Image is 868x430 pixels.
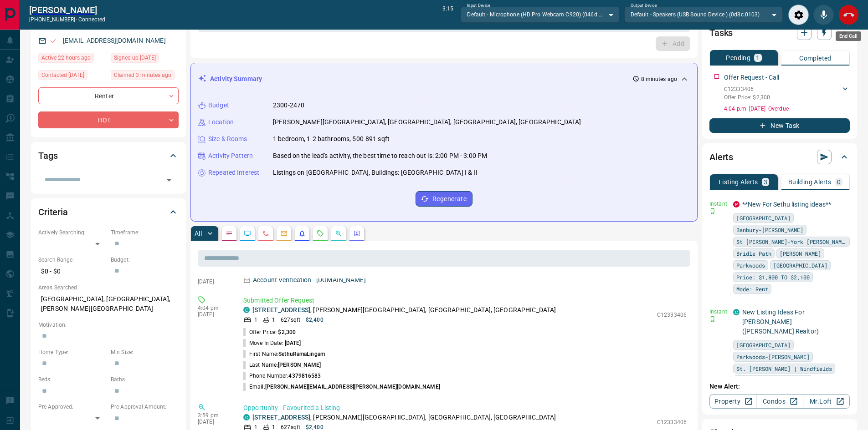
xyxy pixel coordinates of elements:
span: Active 22 hours ago [41,53,91,62]
p: Offer Price: $2,300 [724,93,770,101]
p: 1 [254,316,257,324]
p: Budget: [111,256,179,264]
p: Pre-Approval Amount: [111,403,179,411]
p: 1 [272,316,275,324]
div: Tue Aug 02 2022 [38,70,106,83]
p: Beds: [38,375,106,384]
svg: Listing Alerts [298,230,306,237]
p: Pre-Approved: [38,403,106,411]
div: property.ca [733,201,740,207]
svg: Notes [226,230,233,237]
svg: Calls [262,230,269,237]
p: Min Size: [111,348,179,356]
button: Open [163,174,175,187]
p: 4:04 p.m. [DATE] - Overdue [724,105,850,113]
div: Default - Microphone (HD Pro Webcam C920) (046d:0892) [461,7,619,22]
button: Regenerate [416,191,473,207]
div: condos.ca [243,307,250,313]
p: Location [208,117,234,127]
p: Completed [799,55,832,61]
p: C12333406 [724,85,770,93]
button: New Task [709,118,850,133]
p: Instant [709,200,728,208]
p: [GEOGRAPHIC_DATA], [GEOGRAPHIC_DATA], [PERSON_NAME][GEOGRAPHIC_DATA] [38,292,179,316]
span: [GEOGRAPHIC_DATA] [736,213,791,223]
p: [DATE] [198,419,230,425]
div: Mute [813,5,834,25]
p: Offer Request - Call [724,73,780,82]
span: Parkwoods-[PERSON_NAME] [736,352,810,361]
h2: Criteria [38,205,68,219]
p: 4:04 pm [198,305,230,311]
h2: Alerts [709,150,733,164]
p: Move In Date: [243,339,301,347]
p: All [195,230,202,237]
span: Contacted [DATE] [41,71,84,80]
span: [PERSON_NAME] [278,362,321,368]
div: Activity Summary8 minutes ago [198,71,690,87]
span: Banbury | [PERSON_NAME] [736,376,810,385]
p: $0 - $0 [38,264,106,279]
svg: Requests [317,230,324,237]
p: First Name: [243,350,325,358]
div: Tasks [709,22,850,44]
a: **New For Sethu listing ideas** [742,201,831,208]
span: Signed up [DATE] [114,53,156,62]
div: Alerts [709,146,850,168]
p: New Alert: [709,382,850,391]
p: Timeframe: [111,228,179,237]
p: 0 [837,179,841,185]
p: Last Name: [243,361,321,369]
p: Instant [709,308,728,316]
svg: Emails [280,230,288,237]
span: Banbury-[PERSON_NAME] [736,225,803,234]
svg: Lead Browsing Activity [244,230,251,237]
p: C12333406 [657,418,687,426]
div: Criteria [38,201,179,223]
div: End Call [836,31,861,41]
p: Listing Alerts [719,179,758,185]
div: Tue Jun 28 2022 [111,53,179,66]
svg: Push Notification Only [709,208,716,214]
p: 1 bedroom, 1-2 bathrooms, 500-891 sqft [273,134,390,144]
div: Mon Aug 18 2025 [111,70,179,83]
span: Bridle Path [736,249,771,258]
div: condos.ca [733,309,740,315]
p: Home Type: [38,348,106,356]
span: [PERSON_NAME][EMAIL_ADDRESS][PERSON_NAME][DOMAIN_NAME] [265,384,440,390]
p: [PHONE_NUMBER] - [29,15,105,24]
span: 4379816583 [288,373,321,379]
a: Condos [756,394,803,409]
p: Pending [726,55,750,61]
div: Default - Speakers (USB Sound Device ) (0d8c:0103) [624,7,783,22]
a: [STREET_ADDRESS] [252,414,310,421]
span: [GEOGRAPHIC_DATA] [773,261,827,270]
p: Budget [208,101,229,110]
label: Output Device [631,3,657,9]
p: Opportunity - Favourited a Listing [243,403,687,413]
div: Renter [38,87,179,104]
a: Mr.Loft [803,394,850,409]
span: St [PERSON_NAME]-York [PERSON_NAME] [736,237,847,246]
p: Submitted Offer Request [243,296,687,305]
p: C12333406 [657,311,687,319]
a: [PERSON_NAME] [29,5,105,15]
p: [PERSON_NAME][GEOGRAPHIC_DATA], [GEOGRAPHIC_DATA], [GEOGRAPHIC_DATA], [GEOGRAPHIC_DATA] [273,117,581,127]
p: 1 [756,55,760,61]
span: Mode: Rent [736,284,768,293]
a: Property [709,394,756,409]
p: 8 minutes ago [641,75,677,83]
p: , [PERSON_NAME][GEOGRAPHIC_DATA], [GEOGRAPHIC_DATA], [GEOGRAPHIC_DATA] [252,305,556,315]
p: Baths: [111,375,179,384]
p: 3:15 [442,5,453,25]
a: New Listing Ideas For [PERSON_NAME] ([PERSON_NAME] Realtor) [742,309,819,335]
span: Price: $1,800 TO $2,100 [736,273,810,282]
p: Listings on [GEOGRAPHIC_DATA], Buildings: [GEOGRAPHIC_DATA] I & II [273,168,478,177]
p: 2300-2470 [273,101,304,110]
div: End Call [838,5,859,25]
svg: Agent Actions [353,230,360,237]
a: [EMAIL_ADDRESS][DOMAIN_NAME] [63,37,166,44]
p: Size & Rooms [208,134,247,144]
p: Email: [243,383,440,391]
